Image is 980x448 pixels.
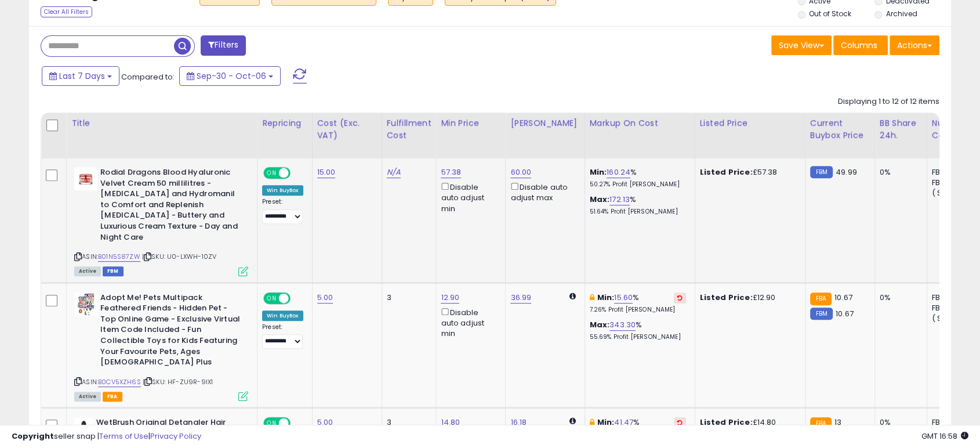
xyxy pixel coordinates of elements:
[510,292,531,304] a: 36.99
[103,392,122,402] span: FBA
[836,167,857,178] span: 49.99
[317,117,377,142] div: Cost (Exc. VAT)
[441,167,461,178] a: 57.38
[590,333,686,341] p: 55.69% Profit [PERSON_NAME]
[880,167,918,178] div: 0%
[71,117,252,129] div: Title
[810,117,870,142] div: Current Buybox Price
[100,292,241,371] b: Adopt Me! Pets Multipack Feathered Friends - Hidden Pet - Top Online Game - Exclusive Virtual Ite...
[886,9,917,19] label: Archived
[143,377,213,386] span: | SKU: HF-ZU9R-9IX1
[590,208,686,216] p: 51.64% Profit [PERSON_NAME]
[590,320,686,341] div: %
[74,392,101,402] span: All listings currently available for purchase on Amazon
[932,188,970,198] div: ( SFP: 2 )
[98,252,140,262] a: B01N5S87ZW
[700,167,796,178] div: £57.38
[12,431,54,442] strong: Copyright
[880,292,918,303] div: 0%
[264,168,279,178] span: ON
[74,266,101,276] span: All listings currently available for purchase on Amazon
[510,167,531,178] a: 60.00
[590,117,690,129] div: Markup on Cost
[590,167,607,178] b: Min:
[834,292,852,303] span: 10.67
[74,292,248,400] div: ASIN:
[201,35,246,56] button: Filters
[262,117,307,129] div: Repricing
[441,292,459,304] a: 12.90
[932,292,970,303] div: FBA: 11
[42,66,119,86] button: Last 7 Days
[700,292,796,303] div: £12.90
[510,180,575,203] div: Disable auto adjust max
[441,180,496,214] div: Disable auto adjust min
[590,306,686,314] p: 7.26% Profit [PERSON_NAME]
[74,167,97,190] img: 31Qol0fTlsL._SL40_.jpg
[585,113,695,158] th: The percentage added to the cost of goods (COGS) that forms the calculator for Min & Max prices.
[880,117,922,142] div: BB Share 24h.
[262,310,303,321] div: Win BuyBox
[289,293,307,303] span: OFF
[41,6,92,17] div: Clear All Filters
[809,9,851,19] label: Out of Stock
[841,39,877,51] span: Columns
[932,167,970,178] div: FBA: 1
[810,292,832,305] small: FBA
[700,292,753,303] b: Listed Price:
[590,319,610,330] b: Max:
[441,117,500,129] div: Min Price
[771,35,832,55] button: Save View
[441,306,496,339] div: Disable auto adjust min
[99,431,148,442] a: Terms of Use
[142,252,216,261] span: | SKU: U0-LXWH-10ZV
[590,180,686,189] p: 50.27% Profit [PERSON_NAME]
[590,167,686,189] div: %
[262,323,303,349] div: Preset:
[614,292,633,304] a: 15.60
[932,313,970,324] div: ( SFP: 2 )
[317,292,333,304] a: 5.00
[387,167,401,178] a: N/A
[609,319,636,331] a: 343.30
[700,167,753,178] b: Listed Price:
[317,167,336,178] a: 15.00
[262,198,303,224] div: Preset:
[838,96,939,107] div: Displaying 1 to 12 of 12 items
[74,167,248,275] div: ASIN:
[387,117,431,142] div: Fulfillment Cost
[262,185,303,196] div: Win BuyBox
[932,117,974,142] div: Num of Comp.
[921,431,968,442] span: 2025-10-14 16:58 GMT
[590,194,686,216] div: %
[836,308,854,319] span: 10.67
[607,167,630,178] a: 160.24
[98,377,141,387] a: B0CV5XZH6S
[510,117,579,129] div: [PERSON_NAME]
[197,70,266,82] span: Sep-30 - Oct-06
[590,194,610,205] b: Max:
[12,431,201,442] div: seller snap | |
[810,166,833,178] small: FBM
[700,117,800,129] div: Listed Price
[59,70,105,82] span: Last 7 Days
[103,266,124,276] span: FBM
[150,431,201,442] a: Privacy Policy
[810,308,833,320] small: FBM
[597,292,615,303] b: Min:
[609,194,630,205] a: 172.13
[289,168,307,178] span: OFF
[890,35,939,55] button: Actions
[932,178,970,188] div: FBM: 4
[74,292,97,316] img: 41Tcd7YwRIL._SL40_.jpg
[121,71,175,82] span: Compared to:
[387,292,427,303] div: 3
[590,292,686,314] div: %
[264,293,279,303] span: ON
[932,303,970,313] div: FBM: 6
[100,167,241,245] b: Rodial Dragons Blood Hyaluronic Velvet Cream 50 millilitres - [MEDICAL_DATA] and Hydromanil to Co...
[179,66,281,86] button: Sep-30 - Oct-06
[833,35,888,55] button: Columns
